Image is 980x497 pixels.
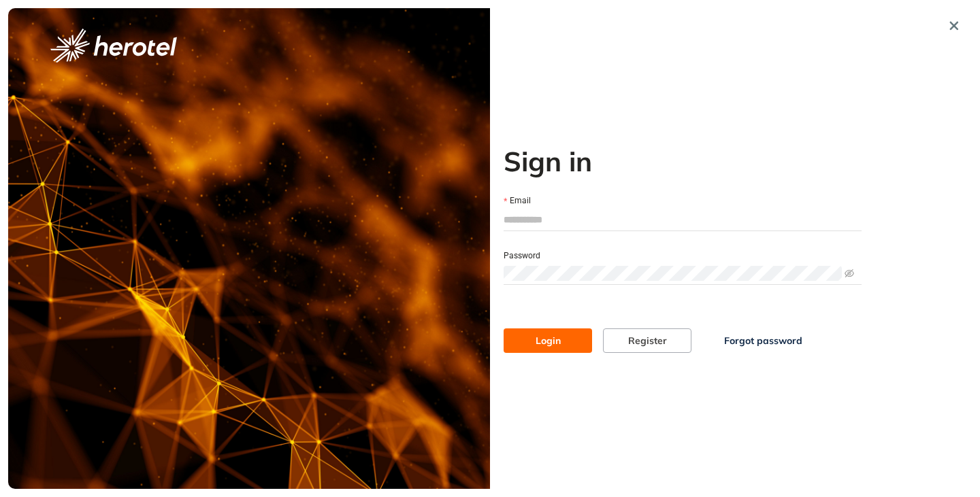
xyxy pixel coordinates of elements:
label: Email [504,194,531,207]
button: logo [29,29,199,63]
button: Register [603,328,691,353]
img: cover image [8,8,490,489]
img: logo [50,29,177,63]
h2: Sign in [504,145,862,177]
span: Login [536,333,561,348]
label: Password [504,250,540,262]
button: Forgot password [702,328,824,353]
span: Forgot password [724,333,802,348]
span: Register [628,333,667,348]
input: Password [504,266,842,281]
span: eye-invisible [845,269,854,278]
button: Login [504,328,592,353]
input: Email [504,209,862,230]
